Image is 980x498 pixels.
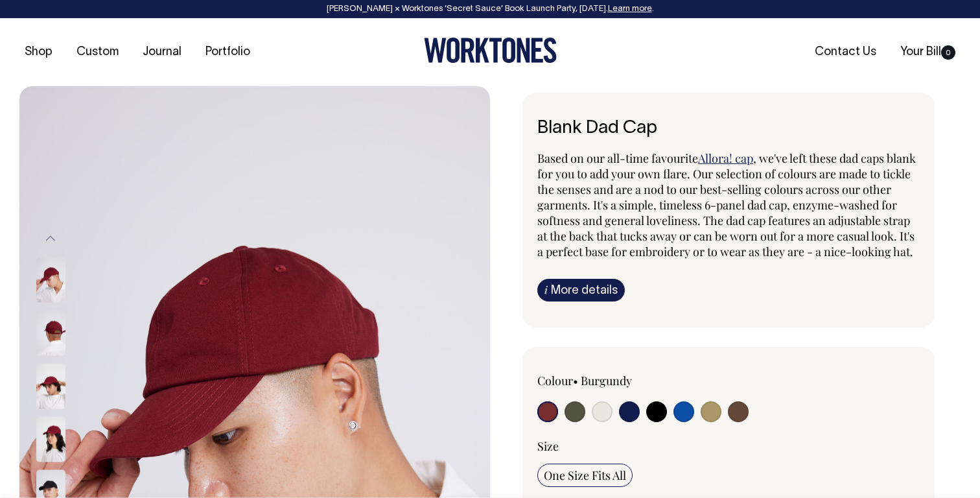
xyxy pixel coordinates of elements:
[537,373,690,388] div: Colour
[137,41,187,63] a: Journal
[537,119,920,139] h6: Blank Dad Cap
[13,5,967,14] div: [PERSON_NAME] × Worktones ‘Secret Sauce’ Book Launch Party, [DATE]. .
[537,464,633,487] input: One Size Fits All
[19,41,58,63] a: Shop
[71,41,124,63] a: Custom
[537,279,625,302] a: iMore details
[544,468,626,483] span: One Size Fits All
[537,150,916,259] span: , we've left these dad caps blank for you to add your own flare. Our selection of colours are mad...
[698,150,753,166] a: Allora! cap
[537,150,698,166] span: Based on our all-time favourite
[581,373,632,388] label: Burgundy
[200,41,255,63] a: Portfolio
[941,45,955,60] span: 0
[573,373,578,388] span: •
[41,224,60,254] button: Previous
[36,311,65,356] img: burgundy
[895,41,961,63] a: Your Bill0
[537,438,920,454] div: Size
[36,364,65,409] img: burgundy
[36,417,65,462] img: burgundy
[608,5,652,13] a: Learn more
[810,41,881,63] a: Contact Us
[36,257,65,303] img: burgundy
[544,283,548,296] span: i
